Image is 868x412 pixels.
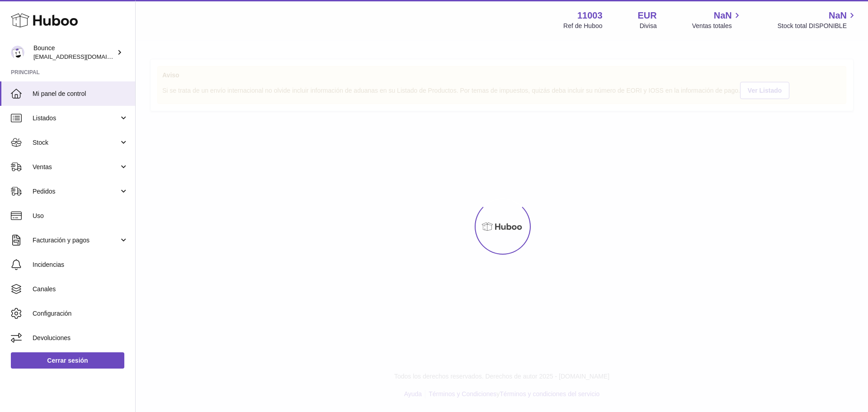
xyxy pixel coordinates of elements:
span: Pedidos [33,187,119,196]
a: NaN Ventas totales [692,9,742,30]
strong: 11003 [577,9,603,22]
span: Uso [33,212,128,220]
a: NaN Stock total DISPONIBLE [778,9,857,30]
span: Incidencias [33,260,128,269]
strong: EUR [638,9,657,22]
span: NaN [829,9,847,22]
span: Devoluciones [33,334,128,342]
span: Stock [33,138,119,147]
div: Bounce [33,44,115,61]
span: Canales [33,285,128,294]
span: [EMAIL_ADDRESS][DOMAIN_NAME] [33,53,133,60]
span: Facturación y pagos [33,236,119,245]
span: Ventas totales [692,22,742,30]
span: NaN [714,9,732,22]
a: Cerrar sesión [11,352,124,369]
div: Ref de Huboo [563,22,602,30]
span: Configuración [33,309,128,318]
span: Listados [33,114,119,123]
span: Stock total DISPONIBLE [778,22,857,30]
span: Mi panel de control [33,90,128,98]
span: Ventas [33,163,119,171]
div: Divisa [640,22,657,30]
img: internalAdmin-11003@internal.huboo.com [11,46,24,59]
